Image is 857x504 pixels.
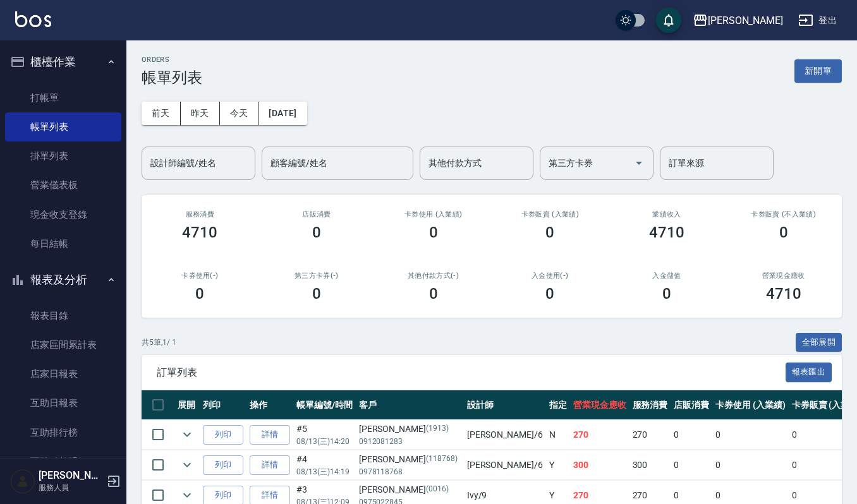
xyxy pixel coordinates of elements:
th: 設計師 [464,390,546,420]
h2: 入金使用(-) [507,272,593,280]
div: [PERSON_NAME] [708,13,783,28]
button: [DATE] [258,102,307,125]
td: 270 [570,420,629,450]
h3: 4710 [182,224,217,241]
img: Logo [15,11,51,27]
button: 前天 [142,102,181,125]
p: 0978118768 [359,466,461,477]
a: 打帳單 [5,83,121,112]
h2: ORDERS [142,56,202,64]
th: 帳單編號/時間 [293,390,356,420]
h2: 卡券使用 (入業績) [390,210,477,219]
h2: 其他付款方式(-) [390,272,477,280]
h2: 入金儲值 [624,272,710,280]
a: 營業儀表板 [5,171,121,200]
th: 服務消費 [629,390,671,420]
div: [PERSON_NAME] [359,423,461,436]
h3: 4710 [649,224,684,241]
button: 全部展開 [796,333,842,352]
span: 訂單列表 [157,366,786,379]
button: expand row [178,425,197,444]
a: 互助排行榜 [5,418,121,447]
button: expand row [178,455,197,474]
button: 報表及分析 [5,263,121,296]
h3: 0 [662,285,671,303]
a: 帳單列表 [5,112,121,141]
a: 互助日報表 [5,388,121,417]
a: 新開單 [794,64,842,76]
h2: 卡券販賣 (不入業績) [740,210,827,219]
a: 報表目錄 [5,301,121,330]
td: 0 [712,450,789,480]
p: 08/13 (三) 14:19 [296,466,353,477]
td: #4 [293,450,356,480]
a: 每日結帳 [5,229,121,258]
h3: 0 [195,285,204,303]
h3: 0 [779,224,788,241]
button: 列印 [203,455,243,475]
td: N [546,420,570,450]
p: (0016) [426,483,449,496]
h3: 0 [545,285,554,303]
p: 服務人員 [39,482,103,493]
button: 今天 [220,102,259,125]
button: 昨天 [181,102,220,125]
td: Y [546,450,570,480]
h3: 0 [429,224,438,241]
h2: 營業現金應收 [740,272,827,280]
a: 互助點數明細 [5,447,121,476]
h2: 卡券使用(-) [157,272,243,280]
th: 操作 [246,390,293,420]
a: 店家區間累計表 [5,330,121,359]
button: 列印 [203,425,243,445]
h3: 帳單列表 [142,69,202,87]
h3: 0 [545,224,554,241]
td: 0 [712,420,789,450]
p: 08/13 (三) 14:20 [296,436,353,447]
th: 客戶 [356,390,464,420]
a: 報表匯出 [786,366,832,378]
a: 現金收支登錄 [5,200,121,229]
td: #5 [293,420,356,450]
th: 列印 [200,390,246,420]
td: 0 [671,420,712,450]
th: 展開 [174,390,200,420]
div: [PERSON_NAME] [359,483,461,496]
div: [PERSON_NAME] [359,453,461,466]
a: 詳情 [250,425,290,445]
p: (1913) [426,423,449,436]
td: 0 [671,450,712,480]
td: 270 [629,420,671,450]
th: 指定 [546,390,570,420]
img: Person [10,469,35,494]
h3: 0 [312,285,321,303]
th: 店販消費 [671,390,712,420]
td: 300 [629,450,671,480]
td: [PERSON_NAME] /6 [464,420,546,450]
button: [PERSON_NAME] [688,8,788,33]
button: save [656,8,681,33]
td: [PERSON_NAME] /6 [464,450,546,480]
h2: 店販消費 [274,210,360,219]
h2: 卡券販賣 (入業績) [507,210,593,219]
h2: 第三方卡券(-) [274,272,360,280]
a: 店家日報表 [5,359,121,388]
h3: 4710 [766,285,801,303]
p: 0912081283 [359,436,461,447]
th: 營業現金應收 [570,390,629,420]
button: 櫃檯作業 [5,45,121,78]
button: 登出 [793,9,842,32]
a: 掛單列表 [5,141,121,171]
h5: [PERSON_NAME] [39,469,103,482]
p: 共 5 筆, 1 / 1 [142,337,176,348]
button: 新開單 [794,59,842,83]
a: 詳情 [250,455,290,475]
button: 報表匯出 [786,363,832,382]
h2: 業績收入 [624,210,710,219]
h3: 服務消費 [157,210,243,219]
td: 300 [570,450,629,480]
h3: 0 [312,224,321,241]
button: Open [629,153,649,173]
h3: 0 [429,285,438,303]
p: (118768) [426,453,458,466]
